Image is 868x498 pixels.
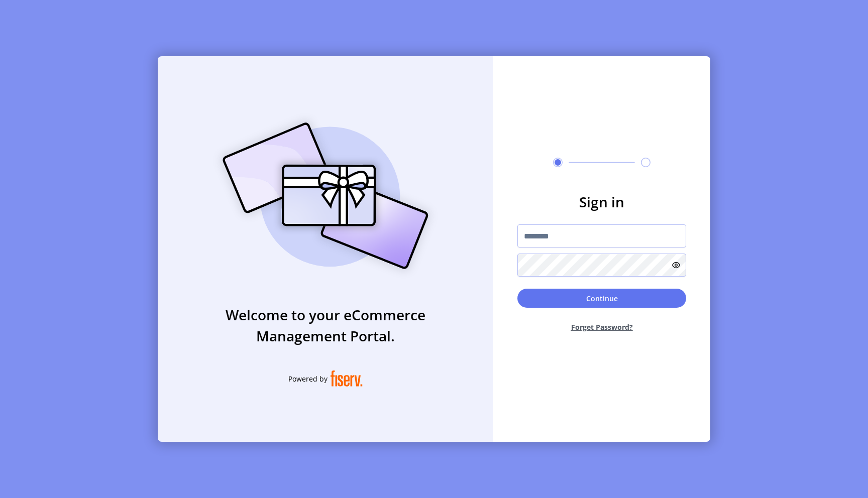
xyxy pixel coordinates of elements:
h3: Sign in [517,191,686,212]
button: Forget Password? [517,314,686,340]
img: card_Illustration.svg [207,111,444,280]
span: Powered by [288,374,328,384]
h3: Welcome to your eCommerce Management Portal. [158,304,493,346]
button: Continue [517,289,686,308]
